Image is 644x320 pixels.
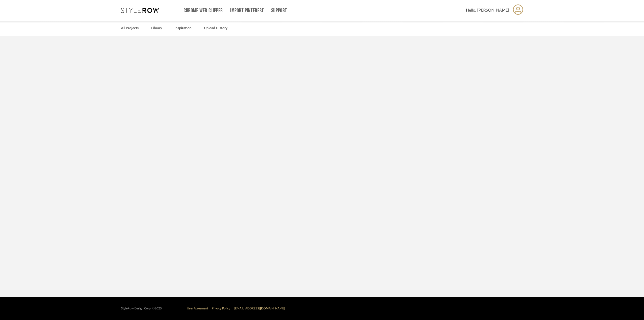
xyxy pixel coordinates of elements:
[212,307,230,310] a: Privacy Policy
[121,307,162,310] div: StyleRow Design Corp. ©2025
[184,9,223,13] a: Chrome Web Clipper
[204,25,227,32] a: Upload History
[175,25,191,32] a: Inspiration
[121,25,139,32] a: All Projects
[466,7,509,13] span: Hello, [PERSON_NAME]
[187,307,208,310] a: User Agreement
[230,9,264,13] a: Import Pinterest
[151,25,162,32] a: Library
[271,9,287,13] a: Support
[234,307,285,310] a: [EMAIL_ADDRESS][DOMAIN_NAME]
